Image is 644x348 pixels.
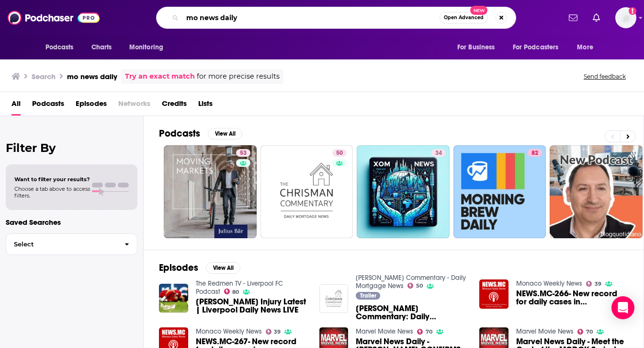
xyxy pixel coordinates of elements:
span: NEWS.MC-266- New record for daily cases in [GEOGRAPHIC_DATA] AND MORE [516,290,628,306]
a: EpisodesView All [159,262,240,274]
a: 82 [453,145,546,238]
span: Charts [91,41,112,54]
a: 34 [431,149,446,157]
a: 80 [224,289,239,294]
span: 82 [531,149,538,158]
a: Episodes [76,96,107,116]
a: 70 [577,329,593,335]
a: 50 [407,283,423,289]
span: 70 [586,330,593,334]
button: View All [208,128,242,139]
a: PodcastsView All [159,128,242,139]
svg: Add a profile image [629,7,636,15]
a: Marvel Movie News [356,327,413,336]
span: Want to filter your results? [14,176,90,183]
span: Select [6,241,117,247]
a: NEWS.MC-266- New record for daily cases in Monaco AND MORE [516,290,628,306]
button: Send feedback [581,72,629,81]
span: [PERSON_NAME] Commentary: Daily Mortgage News Trailer [356,304,468,321]
a: All [11,96,21,116]
span: Podcasts [45,41,74,54]
h2: Episodes [159,262,198,274]
a: Mo Salah Injury Latest | Liverpool Daily News LIVE [196,298,308,314]
p: Saved Searches [6,218,137,227]
span: 39 [595,282,601,286]
span: Trailer [360,293,376,299]
a: Try an exact match [125,71,195,82]
span: 53 [240,149,247,158]
button: open menu [570,38,605,57]
a: Monaco Weekly News [196,327,262,336]
span: [PERSON_NAME] Injury Latest | Liverpool Daily News LIVE [196,298,308,314]
img: Chrisman Commentary: Daily Mortgage News Trailer [319,284,349,313]
a: Charts [85,38,118,57]
a: Podcasts [32,96,64,116]
button: open menu [451,38,507,57]
span: 80 [232,290,239,294]
img: Podchaser - Follow, Share and Rate Podcasts [8,9,100,27]
span: Choose a tab above to access filters. [14,186,90,199]
a: Show notifications dropdown [589,10,604,26]
button: open menu [39,38,86,57]
span: Open Advanced [444,15,484,20]
button: open menu [123,38,176,57]
span: 39 [274,330,281,334]
a: Chrisman Commentary - Daily Mortgage News [356,274,466,290]
button: open menu [507,38,573,57]
a: 53 [236,149,250,157]
a: Monaco Weekly News [516,279,582,288]
span: For Business [457,41,495,54]
div: Open Intercom Messenger [611,296,634,319]
input: Search podcasts, credits, & more... [182,10,440,25]
span: 70 [426,330,432,334]
a: 82 [528,149,542,157]
a: 34 [357,145,450,238]
h2: Filter By [6,141,137,155]
a: Lists [198,96,213,116]
button: View All [206,262,240,274]
a: The Redmen TV - Liverpool FC Podcast [196,279,283,296]
span: 50 [336,149,343,158]
span: More [577,41,593,54]
a: Marvel Movie News [516,327,574,336]
h3: mo news daily [67,72,117,81]
a: 53 [164,145,257,238]
span: 34 [435,149,442,158]
span: Monitoring [129,41,163,54]
a: 50 [260,145,353,238]
span: 50 [416,284,423,288]
img: User Profile [615,7,636,28]
h3: Search [32,72,56,81]
a: 39 [586,281,601,287]
span: For Podcasters [513,41,559,54]
img: NEWS.MC-266- New record for daily cases in Monaco AND MORE [479,279,508,309]
span: Networks [118,96,150,116]
button: Show profile menu [615,7,636,28]
button: Select [6,233,137,255]
span: for more precise results [197,71,280,82]
a: Credits [162,96,187,116]
div: Search podcasts, credits, & more... [156,7,516,29]
span: New [470,6,487,15]
a: 70 [417,329,432,335]
a: 39 [266,329,281,335]
a: Chrisman Commentary: Daily Mortgage News Trailer [356,304,468,321]
a: Show notifications dropdown [565,10,581,26]
span: Logged in as ynesbit [615,7,636,28]
button: Open AdvancedNew [440,12,488,23]
img: Mo Salah Injury Latest | Liverpool Daily News LIVE [159,284,188,313]
h2: Podcasts [159,128,200,139]
a: 50 [332,149,347,157]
